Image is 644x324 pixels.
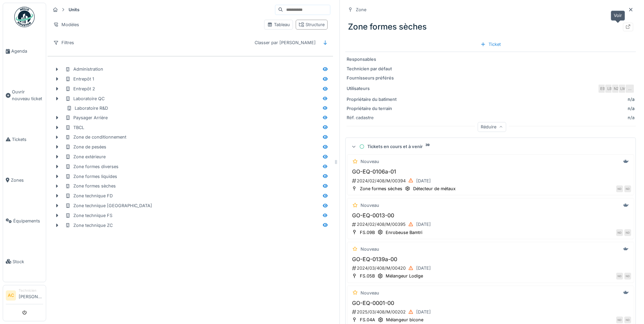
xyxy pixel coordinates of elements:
summary: Tickets en cours et à venir39 [348,141,633,153]
div: FS.09B [360,229,375,236]
div: [DATE] [416,178,431,184]
div: 2024/02/408/M/00395 [351,220,631,229]
span: Agenda [11,48,43,54]
div: ND [616,229,623,236]
div: Utilisateurs [347,85,401,92]
span: Ouvrir nouveau ticket [12,89,43,102]
div: 2024/02/408/M/00394 [351,177,631,185]
a: Zones [3,160,46,200]
img: Badge_color-CXgf-gQk.svg [14,7,35,27]
div: Modèles [50,20,82,30]
div: [DATE] [416,265,431,271]
div: FS.04A [360,317,375,323]
span: Tickets [12,136,43,143]
div: Zone formes sèches [65,183,116,189]
div: n/a [404,105,634,112]
div: Filtres [50,38,77,48]
div: ND [616,185,623,192]
div: Tableau [267,21,290,28]
div: Technicien par défaut [347,66,401,72]
div: Zone [356,6,366,13]
div: FS.05B [360,273,375,279]
div: ND [624,273,631,280]
div: Classer par [PERSON_NAME] [252,38,319,48]
div: Propriétaire du terrain [347,105,401,112]
div: ND [624,185,631,192]
div: Nouveau [361,246,379,252]
div: [DATE] [416,309,431,315]
div: Zone technique [GEOGRAPHIC_DATA] [65,202,152,209]
div: EB [598,84,607,93]
a: AC Technicien[PERSON_NAME] [6,288,43,304]
h3: GO-EQ-0106a-01 [350,168,631,175]
div: Laboratoire R&D [67,105,108,111]
div: Ticket [478,40,503,49]
div: Technicien [19,288,43,293]
div: ND [616,273,623,280]
div: ND [616,317,623,323]
div: Zone technique ZC [65,222,113,229]
div: Entrepôt 1 [65,76,94,82]
div: Zone formes liquides [65,173,117,180]
div: Nouveau [361,202,379,209]
div: Enrobeuse Bamtri [386,229,422,236]
div: Entrepôt 2 [65,86,95,92]
li: [PERSON_NAME] [19,288,43,303]
a: Équipements [3,200,46,241]
a: Ouvrir nouveau ticket [3,72,46,119]
div: ND [624,229,631,236]
div: NZ [611,84,621,93]
strong: Units [66,6,82,13]
div: [DATE] [416,221,431,228]
div: Nouveau [361,290,379,296]
div: Paysager Arrière [65,114,108,121]
div: Fournisseurs préférés [347,75,401,81]
span: Zones [11,177,43,183]
div: LB [605,84,614,93]
div: Détecteur de métaux [413,185,456,192]
div: n/a [404,114,634,121]
div: … [625,84,634,93]
div: Réf. cadastre [347,114,401,121]
span: Stock [13,258,43,265]
div: TBCL [65,124,84,131]
div: Nouveau [361,158,379,165]
div: Réduire [478,122,506,132]
div: Voir [611,11,625,20]
div: Zone formes sèches [345,18,636,36]
div: Responsables [347,56,401,62]
div: Propriétaire du batiment [347,96,401,103]
a: Tickets [3,119,46,160]
li: AC [6,290,16,301]
div: LM [618,84,628,93]
h3: GO-EQ-0013-00 [350,212,631,219]
div: Zone technique FD [65,193,113,199]
div: 2025/03/408/M/00202 [351,308,631,316]
span: Équipements [13,218,43,224]
div: ND [624,317,631,323]
a: Agenda [3,31,46,72]
div: Tickets en cours et à venir [359,143,627,150]
div: Zone technique FS [65,212,112,219]
div: n/a [628,96,634,103]
div: Zone formes diverses [65,163,118,170]
div: Zone de pesées [65,144,106,150]
div: Mélangeur Lodige [386,273,423,279]
div: Zone formes sèches [360,185,402,192]
div: Zone de conditionnement [65,134,126,140]
a: Stock [3,241,46,282]
div: Mélangeur bicone [386,317,423,323]
div: Administration [65,66,103,72]
div: Laboratoire QC [65,95,105,102]
div: 2024/03/408/M/00420 [351,264,631,272]
div: Zone extérieure [65,154,106,160]
h3: GO-EQ-0001-00 [350,300,631,306]
div: Structure [299,21,325,28]
h3: GO-EQ-0139a-00 [350,256,631,263]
